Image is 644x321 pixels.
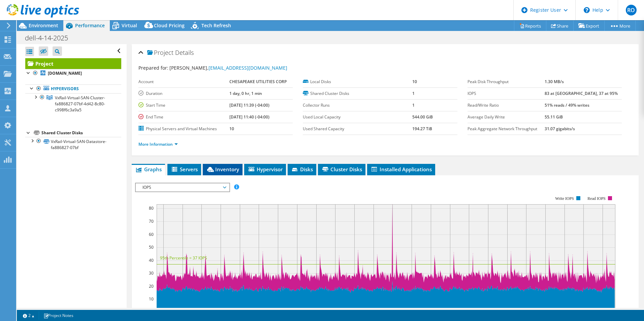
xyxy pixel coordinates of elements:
[229,91,262,96] b: 1 day, 0 hr, 1 min
[55,95,105,113] span: VxRail-Virtual-SAN-Cluster-fa886827-07bf-4d42-8c80-c998f6c3a9a5
[303,114,412,120] label: Used Local Capacity
[545,126,575,132] b: 31.07 gigabits/s
[138,102,229,109] label: Start Time
[206,166,239,173] span: Inventory
[412,91,415,96] b: 1
[303,90,412,97] label: Shared Cluster Disks
[25,69,121,78] a: [DOMAIN_NAME]
[555,196,574,201] text: Write IOPS
[25,93,121,114] a: VxRail-Virtual-SAN-Cluster-fa886827-07bf-4d42-8c80-c998f6c3a9a5
[138,78,229,85] label: Account
[138,114,229,120] label: End Time
[171,166,198,173] span: Servers
[545,91,618,96] b: 83 at [GEOGRAPHIC_DATA], 37 at 95%
[149,270,154,276] text: 30
[169,65,287,71] span: [PERSON_NAME],
[29,22,58,29] span: Environment
[149,296,154,302] text: 10
[291,166,313,173] span: Disks
[25,84,121,93] a: Hypervisors
[75,22,105,29] span: Performance
[22,34,78,42] h1: dell-4-14-2025
[303,102,412,109] label: Collector Runs
[545,102,589,108] b: 51% reads / 49% writes
[48,70,82,76] b: [DOMAIN_NAME]
[138,65,168,71] label: Prepared for:
[39,311,78,320] a: Project Notes
[138,141,178,147] a: More Information
[412,114,433,120] b: 544.00 GiB
[135,166,162,173] span: Graphs
[138,126,229,132] label: Physical Servers and Virtual Machines
[25,58,121,69] a: Project
[303,78,412,85] label: Local Disks
[149,283,154,289] text: 20
[139,183,226,191] span: IOPS
[546,21,574,31] a: Share
[468,102,545,109] label: Read/Write Ratio
[147,49,173,56] span: Project
[371,166,432,173] span: Installed Applications
[149,257,154,263] text: 40
[229,114,269,120] b: [DATE] 11:40 (-04:00)
[321,166,362,173] span: Cluster Disks
[229,102,269,108] b: [DATE] 11:39 (-04:00)
[468,90,545,97] label: IOPS
[41,129,121,137] div: Shared Cluster Disks
[545,79,564,84] b: 1.30 MB/s
[412,79,417,84] b: 10
[604,21,636,31] a: More
[626,5,637,15] span: RO
[468,78,545,85] label: Peak Disk Throughput
[149,244,154,250] text: 50
[149,231,154,237] text: 60
[545,114,563,120] b: 55.11 GiB
[149,205,154,211] text: 80
[138,90,229,97] label: Duration
[18,311,39,320] a: 2
[25,137,121,152] a: VxRail-Virtual-SAN-Datastore-fa886827-07bf
[587,196,606,201] text: Read IOPS
[412,126,432,132] b: 194.27 TiB
[208,65,287,71] a: [EMAIL_ADDRESS][DOMAIN_NAME]
[154,22,185,29] span: Cloud Pricing
[122,22,137,29] span: Virtual
[514,21,546,31] a: Reports
[175,48,194,57] span: Details
[229,126,234,132] b: 10
[412,102,415,108] b: 1
[160,255,207,261] text: 95th Percentile = 37 IOPS
[468,126,545,132] label: Peak Aggregate Network Throughput
[468,114,545,120] label: Average Daily Write
[201,22,231,29] span: Tech Refresh
[573,21,605,31] a: Export
[149,218,154,224] text: 70
[584,7,590,13] svg: \n
[229,79,287,84] b: CHESAPEAKE UTILITIES CORP
[248,166,283,173] span: Hypervisor
[303,126,412,132] label: Used Shared Capacity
